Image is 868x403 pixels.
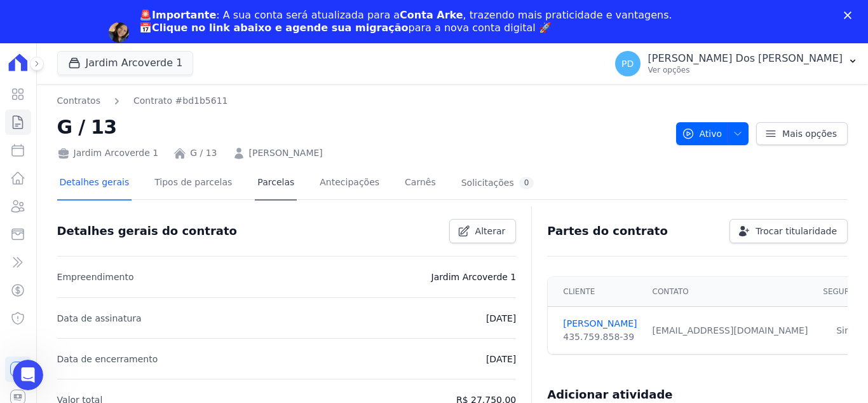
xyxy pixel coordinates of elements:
[109,22,129,43] img: Profile image for Adriane
[317,167,382,201] a: Antecipações
[729,219,848,243] a: Trocar titularidade
[648,52,843,65] p: [PERSON_NAME] Dos [PERSON_NAME]
[57,94,228,108] nav: Breadcrumb
[449,219,517,243] a: Alterar
[190,146,217,160] a: G / 13
[486,351,516,367] p: [DATE]
[756,225,837,237] span: Trocar titularidade
[648,65,843,75] p: Ver opções
[459,167,537,201] a: Solicitações0
[461,177,534,189] div: Solicitações
[57,269,134,285] p: Empreendimento
[57,94,666,108] nav: Breadcrumb
[139,9,216,21] b: 🚨Importante
[139,42,244,56] a: Agendar migração
[255,167,297,201] a: Parcelas
[621,59,634,68] span: PD
[756,122,848,145] a: Mais opções
[152,22,409,34] b: Clique no link abaixo e agende sua migração
[519,177,534,189] div: 0
[152,167,234,201] a: Tipos de parcelas
[547,223,668,239] h3: Partes do contrato
[57,146,159,160] div: Jardim Arcoverde 1
[139,9,672,34] div: : A sua conta será atualizada para a , trazendo mais praticidade e vantagens. 📅 para a nova conta...
[57,223,237,239] h3: Detalhes gerais do contrato
[486,311,516,326] p: [DATE]
[844,11,857,19] div: Fechar
[548,277,644,307] th: Cliente
[402,167,438,201] a: Carnês
[782,127,837,140] span: Mais opções
[57,94,100,108] a: Contratos
[547,387,672,402] h3: Adicionar atividade
[563,317,637,330] a: [PERSON_NAME]
[133,94,227,108] a: Contrato #bd1b5611
[682,122,722,145] span: Ativo
[249,146,323,160] a: [PERSON_NAME]
[605,46,868,81] button: PD [PERSON_NAME] Dos [PERSON_NAME] Ver opções
[57,311,142,326] p: Data de assinatura
[57,113,666,141] h2: G / 13
[563,330,637,344] div: 435.759.858-39
[653,324,808,337] div: [EMAIL_ADDRESS][DOMAIN_NAME]
[431,269,517,285] p: Jardim Arcoverde 1
[400,9,463,21] b: Conta Arke
[57,51,194,75] button: Jardim Arcoverde 1
[13,360,43,390] iframe: Intercom live chat
[57,167,132,201] a: Detalhes gerais
[676,122,749,145] button: Ativo
[645,277,816,307] th: Contato
[475,225,506,237] span: Alterar
[57,351,158,367] p: Data de encerramento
